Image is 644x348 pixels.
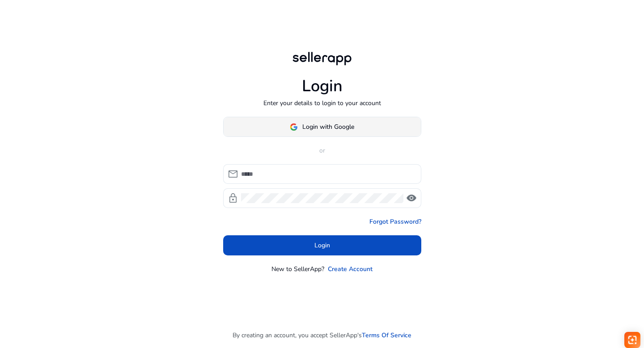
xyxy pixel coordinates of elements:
[228,169,238,179] span: mail
[302,76,343,96] h1: Login
[271,264,324,274] p: New to SellerApp?
[406,193,417,204] span: visibility
[290,123,298,131] img: google-logo.svg
[223,235,421,255] button: Login
[223,146,421,155] p: or
[223,117,421,137] button: Login with Google
[362,331,411,340] a: Terms Of Service
[302,122,354,132] span: Login with Google
[369,217,421,226] a: Forgot Password?
[314,241,330,250] span: Login
[228,193,238,204] span: lock
[263,98,381,108] p: Enter your details to login to your account
[328,264,373,274] a: Create Account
